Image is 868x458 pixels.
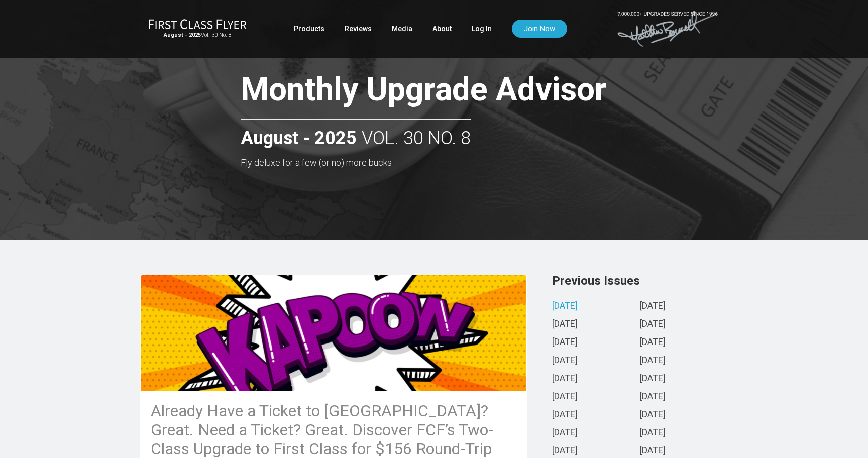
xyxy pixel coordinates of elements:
a: [DATE] [640,319,666,330]
a: [DATE] [640,301,666,312]
a: [DATE] [552,356,578,366]
h2: Vol. 30 No. 8 [241,119,471,149]
a: [DATE] [552,337,578,348]
h3: Fly deluxe for a few (or no) more bucks [241,158,678,168]
a: [DATE] [552,410,578,420]
a: First Class FlyerAugust - 2025Vol. 30 No. 8 [148,19,247,39]
a: About [432,20,452,38]
h1: Monthly Upgrade Advisor [241,72,678,111]
a: [DATE] [640,356,666,366]
strong: August - 2025 [241,129,357,149]
a: Log In [472,20,492,38]
a: [DATE] [552,319,578,330]
a: Join Now [512,20,567,38]
a: [DATE] [552,392,578,402]
a: [DATE] [552,374,578,384]
a: [DATE] [640,374,666,384]
a: [DATE] [640,428,666,438]
img: First Class Flyer [148,19,247,29]
a: [DATE] [552,301,578,312]
strong: August - 2025 [164,32,201,38]
a: [DATE] [640,337,666,348]
a: Media [392,20,412,38]
a: Reviews [345,20,372,38]
a: [DATE] [640,410,666,420]
a: [DATE] [552,428,578,438]
small: Vol. 30 No. 8 [148,32,247,39]
a: [DATE] [640,392,666,402]
a: [DATE] [552,446,578,456]
h3: Previous Issues [552,275,728,287]
a: [DATE] [640,446,666,456]
a: Products [294,20,324,38]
